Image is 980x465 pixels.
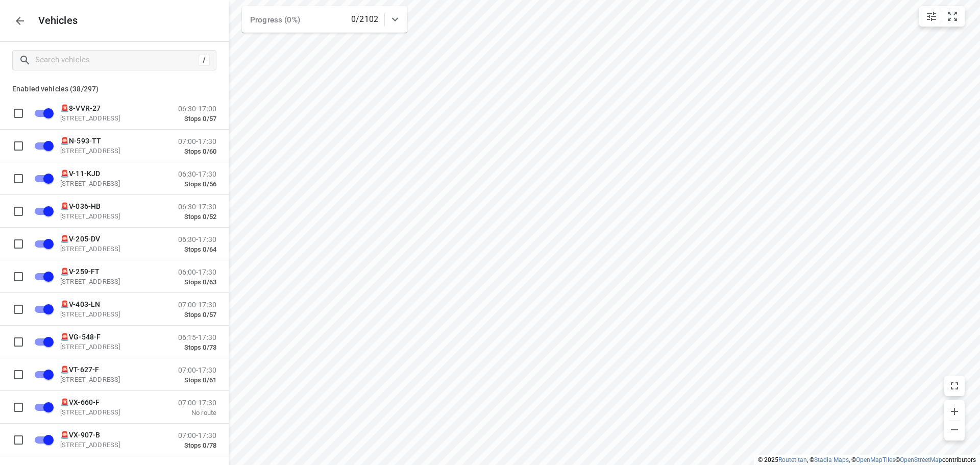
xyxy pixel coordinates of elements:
a: Routetitan [778,456,807,463]
span: 🚨VG-548-F [60,332,101,340]
p: 06:30-17:30 [178,202,216,210]
div: Progress (0%)0/2102 [242,6,407,33]
p: 06:30-17:00 [178,104,216,112]
a: OpenStreetMap [900,456,942,463]
p: [STREET_ADDRESS] [60,244,162,253]
p: Stops 0/57 [178,310,216,319]
p: Stops 0/78 [178,441,216,449]
p: [STREET_ADDRESS] [60,408,162,416]
button: Map settings [921,6,942,27]
span: Disable [29,103,54,123]
div: / [199,55,210,66]
span: Disable [29,364,54,384]
input: Search vehicles [35,52,199,68]
p: [STREET_ADDRESS] [60,146,162,155]
p: Stops 0/63 [178,278,216,286]
span: Disable [29,299,54,319]
p: [STREET_ADDRESS] [60,375,162,383]
p: [STREET_ADDRESS] [60,179,162,187]
p: 07:00-17:30 [178,365,216,374]
p: Stops 0/56 [178,180,216,188]
p: 0/2102 [351,13,378,26]
span: 🚨V-11-KJD [60,169,100,177]
span: Progress (0%) [250,15,300,25]
a: OpenMapTiles [856,456,895,463]
p: Stops 0/57 [178,114,216,123]
span: Disable [29,234,54,253]
p: 07:00-17:30 [178,431,216,439]
span: Disable [29,430,54,449]
p: 07:00-17:30 [178,398,216,406]
p: Stops 0/61 [178,376,216,384]
p: No route [178,408,216,417]
p: Stops 0/60 [178,147,216,155]
span: 🚨N-593-TT [60,136,101,144]
span: 🚨VX-660-F [60,398,100,406]
span: 🚨V-036-HB [60,202,101,210]
p: Stops 0/73 [178,343,216,351]
p: [STREET_ADDRESS] [60,212,162,220]
button: Fit zoom [942,6,963,27]
p: Vehicles [30,15,78,27]
p: 07:00-17:30 [178,300,216,308]
p: 06:30-17:30 [178,169,216,178]
span: 🚨V-403-LN [60,300,100,308]
span: 🚨V-259-FT [60,267,100,275]
p: [STREET_ADDRESS] [60,440,162,449]
span: 🚨8-VVR-27 [60,104,101,112]
span: 🚨V-205-DV [60,234,100,242]
span: Disable [29,168,54,188]
p: 07:00-17:30 [178,137,216,145]
span: Disable [29,136,54,155]
div: small contained button group [919,6,965,27]
span: Disable [29,201,54,221]
p: 06:00-17:30 [178,267,216,276]
p: 06:15-17:30 [178,333,216,341]
span: Disable [29,332,54,351]
span: Disable [29,397,54,417]
p: Stops 0/64 [178,245,216,253]
a: Stadia Maps [814,456,849,463]
span: 🚨VX-907-B [60,430,100,438]
p: [STREET_ADDRESS] [60,342,162,351]
p: [STREET_ADDRESS] [60,277,162,285]
p: 06:30-17:30 [178,235,216,243]
span: Disable [29,266,54,286]
span: 🚨VT-627-F [60,365,99,373]
li: © 2025 , © , © © contributors [758,456,976,463]
p: Stops 0/52 [178,212,216,221]
p: [STREET_ADDRESS] [60,310,162,318]
p: [STREET_ADDRESS] [60,114,162,122]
